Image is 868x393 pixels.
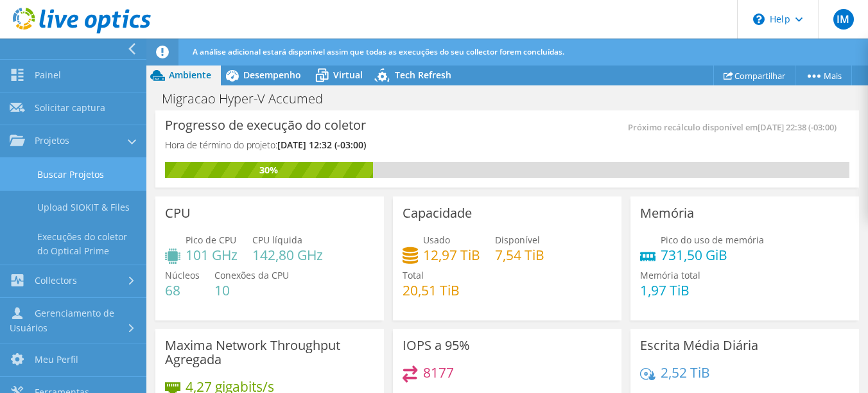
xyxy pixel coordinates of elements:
h3: Memória [640,206,694,220]
span: Pico de CPU [186,234,236,246]
span: Tech Refresh [395,69,451,81]
h4: 12,97 TiB [423,248,480,262]
h4: 142,80 GHz [252,248,323,262]
svg: \n [753,13,765,25]
h3: IOPS a 95% [403,338,470,353]
h4: 20,51 TiB [403,283,460,297]
h4: 7,54 TiB [495,248,544,262]
h1: Migracao Hyper-V Accumed [156,92,343,106]
h4: Hora de término do projeto: [165,138,366,152]
h4: 2,52 TiB [661,365,710,380]
h3: Maxima Network Throughput Agregada [165,338,374,367]
h4: 1,97 TiB [640,283,700,297]
h3: CPU [165,206,191,220]
span: Próximo recálculo disponível em [628,121,843,133]
span: Virtual [333,69,363,81]
span: Ambiente [169,69,211,81]
a: Mais [795,65,852,85]
h4: 731,50 GiB [661,248,764,262]
span: Núcleos [165,269,200,281]
a: Compartilhar [713,65,795,85]
span: [DATE] 12:32 (-03:00) [277,139,366,151]
span: Desempenho [243,69,301,81]
span: IM [833,9,854,30]
span: Pico do uso de memória [661,234,764,246]
h4: 10 [214,283,289,297]
h4: 68 [165,283,200,297]
div: 30% [165,163,373,177]
span: CPU líquida [252,234,302,246]
span: Conexões da CPU [214,269,289,281]
h4: 8177 [423,365,454,380]
h3: Capacidade [403,206,472,220]
span: Disponível [495,234,540,246]
h3: Escrita Média Diária [640,338,758,353]
span: Memória total [640,269,700,281]
span: Total [403,269,424,281]
h4: 101 GHz [186,248,238,262]
span: A análise adicional estará disponível assim que todas as execuções do seu collector forem concluí... [193,46,564,57]
span: [DATE] 22:38 (-03:00) [758,121,837,133]
span: Usado [423,234,450,246]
